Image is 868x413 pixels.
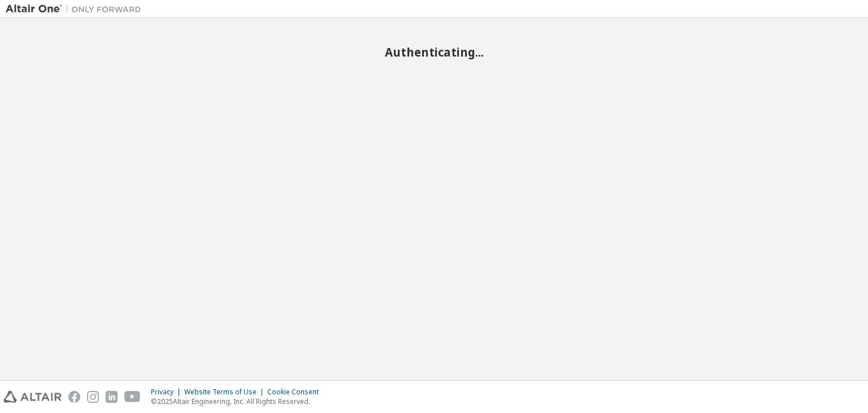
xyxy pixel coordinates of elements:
[6,45,862,59] h2: Authenticating...
[151,397,325,406] p: © 2025 Altair Engineering, Inc. All Rights Reserved.
[106,391,118,403] img: linkedin.svg
[184,388,267,397] div: Website Terms of Use
[68,391,80,403] img: facebook.svg
[3,391,62,403] img: altair_logo.svg
[267,388,325,397] div: Cookie Consent
[124,391,141,403] img: youtube.svg
[151,388,184,397] div: Privacy
[87,391,99,403] img: instagram.svg
[6,3,147,15] img: Altair One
